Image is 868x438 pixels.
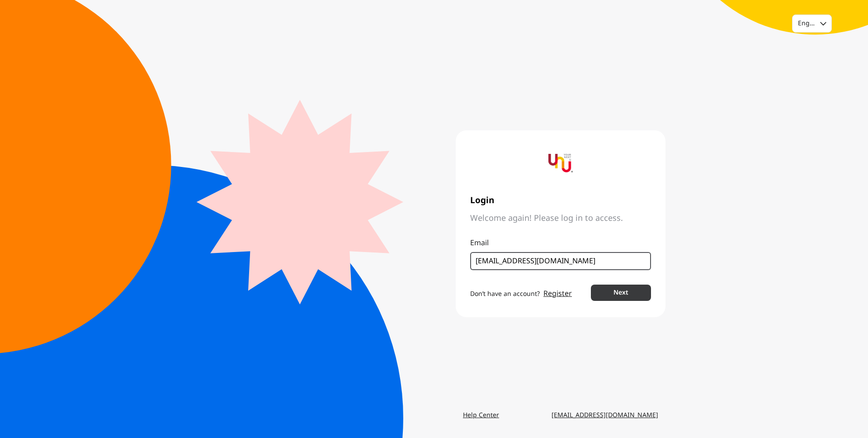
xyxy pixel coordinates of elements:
[456,407,506,424] a: Help Center
[470,289,540,299] span: Don’t have an account?
[798,19,815,28] div: English
[544,407,665,424] a: [EMAIL_ADDRESS][DOMAIN_NAME]
[543,288,572,299] a: Register
[548,151,573,176] img: yournextu-logo-vertical-compact-v2.png
[470,195,651,206] span: Login
[476,256,638,267] input: Email
[470,238,651,248] p: Email
[591,285,651,301] button: Next
[470,213,651,224] span: Welcome again! Please log in to access.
